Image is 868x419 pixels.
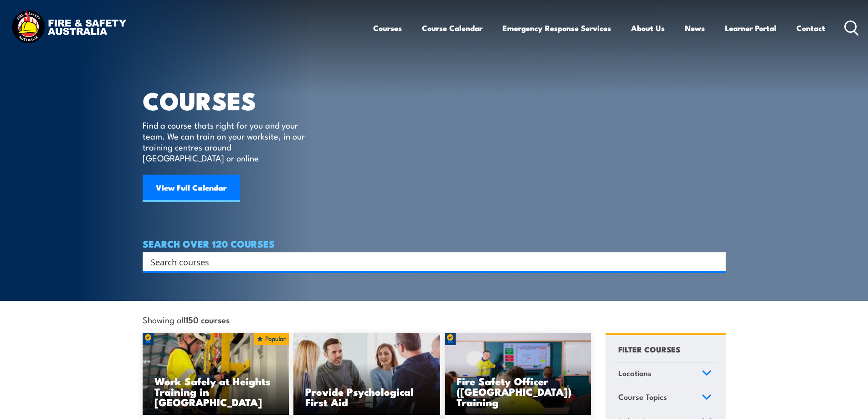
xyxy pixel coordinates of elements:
strong: 150 courses [185,313,230,326]
a: Contact [796,16,825,40]
a: View Full Calendar [143,175,240,202]
a: Courses [373,16,402,40]
a: Fire Safety Officer ([GEOGRAPHIC_DATA]) Training [445,333,591,415]
input: Search input [151,255,706,269]
a: Work Safely at Heights Training in [GEOGRAPHIC_DATA] [143,333,289,415]
img: Fire Safety Advisor [445,333,591,415]
span: Showing all [143,315,230,324]
a: Course Calendar [422,16,483,40]
a: News [685,16,705,40]
a: Emergency Response Services [503,16,611,40]
span: Locations [618,367,652,379]
h1: COURSES [143,89,318,111]
a: Learner Portal [725,16,776,40]
h3: Work Safely at Heights Training in [GEOGRAPHIC_DATA] [154,376,277,407]
img: Mental Health First Aid Training Course from Fire & Safety Australia [293,333,440,415]
span: Course Topics [618,391,667,403]
p: Find a course thats right for you and your team. We can train on your worksite, in our training c... [143,119,309,163]
a: About Us [631,16,665,40]
h3: Provide Psychological First Aid [305,386,428,407]
h3: Fire Safety Officer ([GEOGRAPHIC_DATA]) Training [457,376,580,407]
h4: FILTER COURSES [618,343,680,355]
form: Search form [153,255,708,268]
img: Work Safely at Heights Training (1) [143,333,289,415]
a: Course Topics [614,386,716,410]
button: Search magnifier button [710,255,723,268]
h4: SEARCH OVER 120 COURSES [143,238,726,248]
a: Locations [614,362,716,386]
a: Provide Psychological First Aid [293,333,440,415]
